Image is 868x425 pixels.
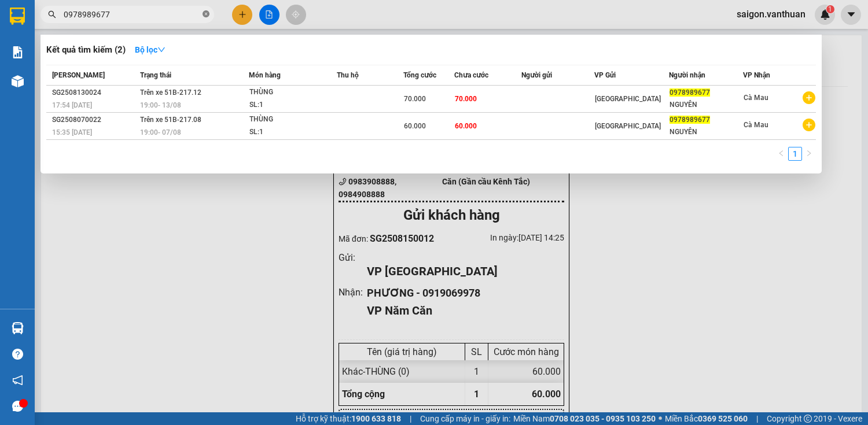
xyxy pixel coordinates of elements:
span: Trạng thái [140,71,171,79]
span: search [48,10,56,19]
span: Cà Mau [744,121,768,129]
span: 60.000 [404,122,426,130]
span: 70.000 [455,95,477,103]
img: warehouse-icon [12,322,24,334]
span: Trên xe 51B-217.12 [140,88,201,97]
span: Món hàng [249,71,281,79]
div: THÙNG [249,113,336,126]
span: right [806,150,812,157]
button: Bộ lọcdown [126,40,175,59]
span: close-circle [203,9,209,20]
li: 1 [788,147,802,161]
img: solution-icon [12,46,24,58]
span: [GEOGRAPHIC_DATA] [595,95,661,103]
span: 0978989677 [670,116,710,124]
div: SL: 1 [249,126,336,139]
span: [GEOGRAPHIC_DATA] [595,122,661,130]
span: Tổng cước [403,71,436,79]
span: notification [12,375,23,386]
span: 70.000 [404,95,426,103]
li: Next Page [802,147,816,161]
span: 60.000 [455,122,477,130]
span: 19:00 - 13/08 [140,101,181,109]
li: Previous Page [774,147,788,161]
span: left [778,150,785,157]
span: question-circle [12,349,23,360]
span: Người gửi [521,71,552,79]
img: logo-vxr [10,8,25,25]
h3: Kết quả tìm kiếm ( 2 ) [46,44,126,56]
span: message [12,401,23,412]
input: Tìm tên, số ĐT hoặc mã đơn [64,8,200,21]
div: THÙNG [249,86,336,99]
button: right [802,147,816,161]
span: 0978989677 [670,88,710,97]
span: plus-circle [803,119,815,131]
span: VP Nhận [743,71,770,79]
div: NGUYÊN [670,126,742,138]
a: 1 [789,147,801,160]
div: SG2508070022 [52,114,137,126]
div: NGUYÊN [670,99,742,111]
button: left [774,147,788,161]
div: SL: 1 [249,99,336,112]
span: Cà Mau [744,94,768,102]
img: warehouse-icon [12,75,24,87]
span: [PERSON_NAME] [52,71,105,79]
div: SG2508130024 [52,87,137,99]
strong: Bộ lọc [135,45,165,54]
span: Thu hộ [337,71,359,79]
span: plus-circle [803,91,815,104]
span: 19:00 - 07/08 [140,128,181,136]
span: close-circle [203,10,209,17]
span: Người nhận [669,71,705,79]
span: VP Gửi [594,71,616,79]
span: down [157,46,165,54]
span: 17:54 [DATE] [52,101,92,109]
span: Trên xe 51B-217.08 [140,116,201,124]
span: Chưa cước [454,71,488,79]
span: 15:35 [DATE] [52,128,92,136]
